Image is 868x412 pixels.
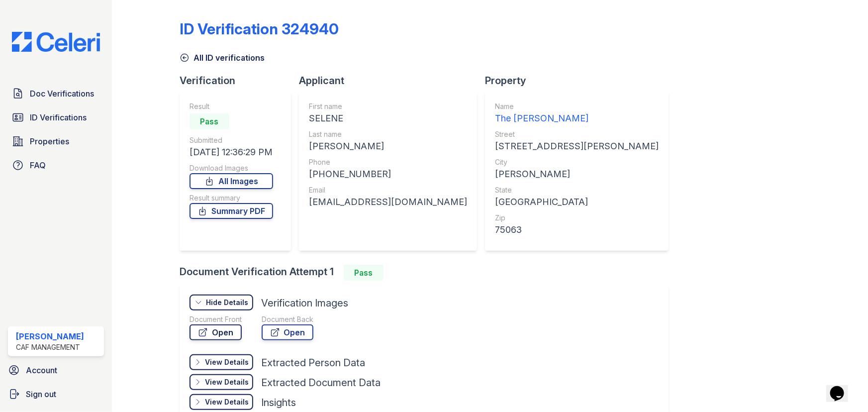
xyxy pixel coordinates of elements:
[190,314,242,324] div: Document Front
[495,139,659,153] div: [STREET_ADDRESS][PERSON_NAME]
[30,88,94,100] span: Doc Verifications
[190,193,273,203] div: Result summary
[309,129,467,139] div: Last name
[26,364,57,376] span: Account
[8,155,104,175] a: FAQ
[344,265,384,281] div: Pass
[180,20,339,38] div: ID Verification 324940
[4,360,108,380] a: Account
[8,84,104,103] a: Doc Verifications
[180,52,265,64] a: All ID verifications
[495,213,659,223] div: Zip
[309,111,467,125] div: SELENE
[309,139,467,153] div: [PERSON_NAME]
[495,185,659,195] div: State
[190,102,273,111] div: Result
[261,396,296,410] div: Insights
[261,376,381,390] div: Extracted Document Data
[190,173,273,189] a: All Images
[262,324,313,340] a: Open
[309,157,467,167] div: Phone
[262,314,313,324] div: Document Back
[261,296,348,310] div: Verification Images
[309,167,467,181] div: [PHONE_NUMBER]
[30,159,46,171] span: FAQ
[495,223,659,237] div: 75063
[495,102,659,111] div: Name
[495,102,659,125] a: Name The [PERSON_NAME]
[16,330,84,342] div: [PERSON_NAME]
[495,129,659,139] div: Street
[495,157,659,167] div: City
[190,163,273,173] div: Download Images
[190,324,242,340] a: Open
[190,135,273,145] div: Submitted
[8,107,104,127] a: ID Verifications
[4,32,108,52] img: CE_Logo_Blue-a8612792a0a2168367f1c8372b55b34899dd931a85d93a1a3d3e32e68fde9ad4.png
[180,74,299,88] div: Verification
[205,397,249,407] div: View Details
[30,135,69,147] span: Properties
[206,298,248,308] div: Hide Details
[180,265,676,281] div: Document Verification Attempt 1
[309,185,467,195] div: Email
[16,342,84,352] div: CAF Management
[4,384,108,404] a: Sign out
[299,74,485,88] div: Applicant
[485,74,676,88] div: Property
[190,145,273,159] div: [DATE] 12:36:29 PM
[190,113,229,129] div: Pass
[309,102,467,111] div: First name
[205,357,249,367] div: View Details
[495,111,659,125] div: The [PERSON_NAME]
[309,195,467,209] div: [EMAIL_ADDRESS][DOMAIN_NAME]
[8,131,104,151] a: Properties
[495,195,659,209] div: [GEOGRAPHIC_DATA]
[261,356,365,370] div: Extracted Person Data
[495,167,659,181] div: [PERSON_NAME]
[26,388,56,400] span: Sign out
[190,203,273,219] a: Summary PDF
[205,377,249,387] div: View Details
[826,372,858,402] iframe: chat widget
[30,111,87,123] span: ID Verifications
